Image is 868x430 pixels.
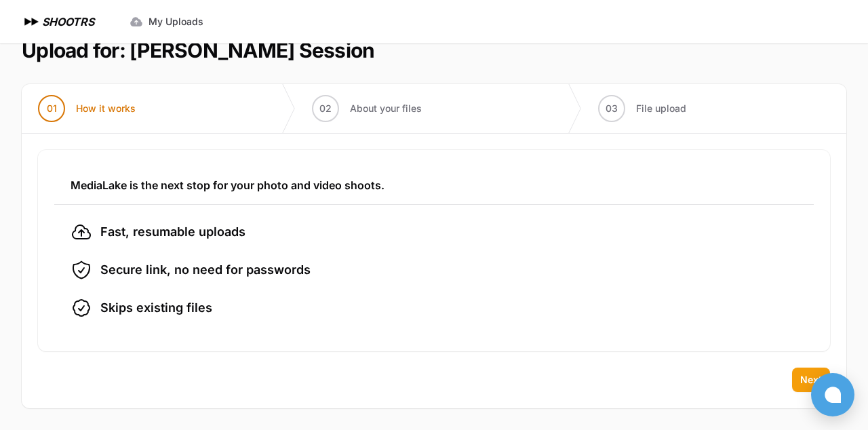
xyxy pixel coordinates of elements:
[22,14,94,30] a: SHOOTRS SHOOTRS
[606,102,618,115] span: 03
[296,84,438,133] button: 02 About your files
[350,102,422,115] span: About your files
[792,368,830,392] button: Next
[121,9,212,34] a: My Uploads
[22,38,374,62] h1: Upload for: [PERSON_NAME] Session
[42,14,94,30] h1: SHOOTRS
[149,15,203,28] span: My Uploads
[319,102,332,115] span: 02
[47,102,57,115] span: 01
[71,177,797,193] h3: MediaLake is the next stop for your photo and video shoots.
[811,373,854,416] button: Open chat window
[22,84,152,133] button: 01 How it works
[100,222,245,241] span: Fast, resumable uploads
[22,14,42,30] img: SHOOTRS
[582,84,703,133] button: 03 File upload
[636,102,686,115] span: File upload
[800,373,822,387] span: Next
[100,260,311,279] span: Secure link, no need for passwords
[76,102,136,115] span: How it works
[100,298,212,317] span: Skips existing files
